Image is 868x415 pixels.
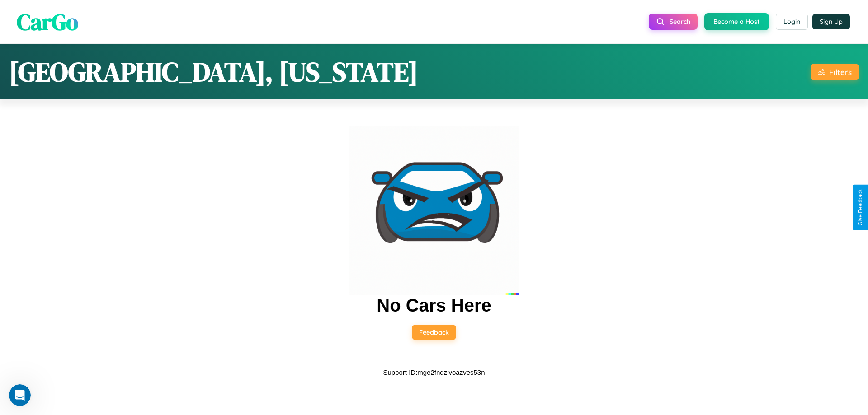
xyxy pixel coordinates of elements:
div: Filters [829,67,852,77]
button: Login [776,14,808,30]
h2: No Cars Here [377,295,491,316]
button: Sign Up [812,14,850,29]
span: CarGo [17,6,78,37]
p: Support ID: mge2fndzlvoazves53n [383,366,485,378]
iframe: Intercom live chat [9,384,31,406]
h1: [GEOGRAPHIC_DATA], [US_STATE] [9,53,418,90]
button: Search [649,14,698,30]
span: Search [670,18,690,26]
div: Give Feedback [857,189,863,226]
button: Feedback [412,325,456,340]
button: Filters [811,64,859,80]
button: Become a Host [704,13,769,30]
img: car [349,126,519,295]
